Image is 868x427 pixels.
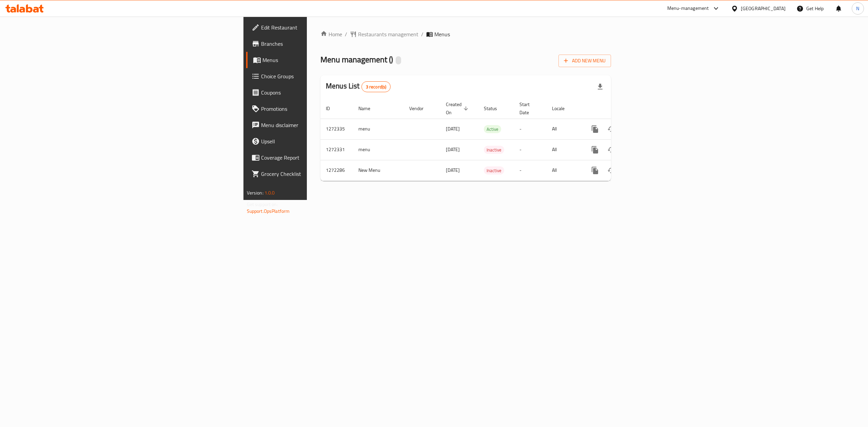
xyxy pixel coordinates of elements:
[587,162,603,179] button: more
[326,81,391,92] h2: Menus List
[361,81,391,92] div: Total records count
[326,104,339,113] span: ID
[603,162,619,179] button: Change Status
[409,104,432,113] span: Vendor
[320,98,657,181] table: enhanced table
[246,133,389,149] a: Upsell
[246,68,389,84] a: Choice Groups
[246,117,389,133] a: Menu disclaimer
[246,52,389,68] a: Menus
[246,166,389,182] a: Grocery Checklist
[484,125,501,133] span: Active
[261,170,383,178] span: Grocery Checklist
[592,79,608,95] div: Export file
[261,40,383,48] span: Branches
[261,154,383,162] span: Coverage Report
[667,4,709,13] div: Menu-management
[264,188,275,197] span: 1.0.0
[246,149,389,166] a: Coverage Report
[261,137,383,145] span: Upsell
[247,200,278,209] span: Get support on:
[856,5,859,12] span: N
[514,119,547,139] td: -
[514,139,547,160] td: -
[247,207,290,216] a: Support.OpsPlatform
[603,121,619,137] button: Change Status
[261,23,383,32] span: Edit Restaurant
[262,56,383,64] span: Menus
[261,72,383,80] span: Choice Groups
[261,88,383,97] span: Coupons
[358,104,379,113] span: Name
[741,5,786,12] div: [GEOGRAPHIC_DATA]
[246,36,389,52] a: Branches
[484,167,504,175] span: Inactive
[261,121,383,129] span: Menu disclaimer
[552,104,573,113] span: Locale
[261,105,383,113] span: Promotions
[246,101,389,117] a: Promotions
[446,145,460,154] span: [DATE]
[421,30,423,38] li: /
[558,55,611,67] button: Add New Menu
[519,100,538,117] span: Start Date
[587,121,603,137] button: more
[603,142,619,158] button: Change Status
[246,84,389,101] a: Coupons
[246,19,389,36] a: Edit Restaurant
[484,146,504,154] span: Inactive
[484,125,501,133] div: Active
[446,100,470,117] span: Created On
[320,30,611,38] nav: breadcrumb
[547,160,581,181] td: All
[547,119,581,139] td: All
[434,30,450,38] span: Menus
[564,57,606,65] span: Add New Menu
[247,188,263,197] span: Version:
[587,142,603,158] button: more
[446,166,460,175] span: [DATE]
[446,124,460,133] span: [DATE]
[362,84,391,90] span: 3 record(s)
[547,139,581,160] td: All
[484,104,506,113] span: Status
[581,98,657,119] th: Actions
[514,160,547,181] td: -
